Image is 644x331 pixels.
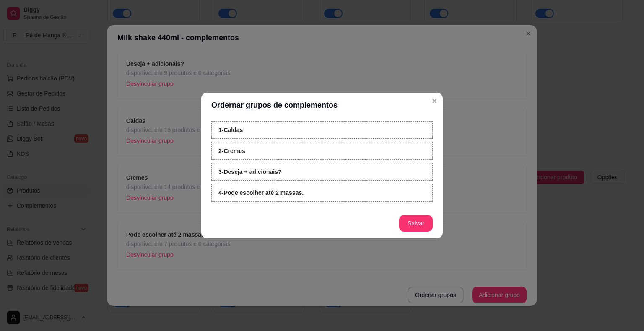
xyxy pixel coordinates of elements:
header: Ordernar grupos de complementos [201,93,443,118]
strong: 3 - Deseja + adicionais? [218,168,282,175]
strong: 4 - Pode escolher até 2 massas. [218,189,304,196]
strong: 2 - Cremes [218,147,245,154]
strong: 1 - Caldas [218,127,243,133]
button: Close [428,94,441,108]
button: Salvar [399,215,433,232]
